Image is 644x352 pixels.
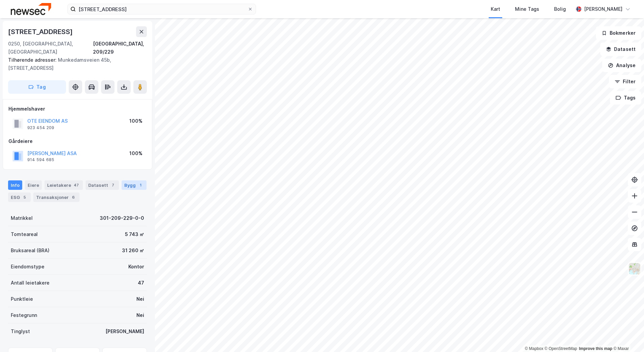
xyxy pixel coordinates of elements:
div: 5 743 ㎡ [125,230,144,238]
div: [STREET_ADDRESS] [8,26,74,37]
div: 47 [72,182,80,188]
button: Analyse [602,59,641,72]
button: Bokmerker [596,26,641,40]
div: Munkedamsveien 45b, [STREET_ADDRESS] [8,56,141,72]
div: Mine Tags [515,5,539,13]
div: Antall leietakere [11,279,50,287]
div: Festegrunn [11,311,37,319]
button: Datasett [600,42,641,56]
div: 6 [70,194,77,201]
button: Tag [8,80,66,94]
div: ESG [8,193,31,202]
div: 47 [138,279,144,287]
div: Matrikkel [11,214,33,222]
div: Leietakere [44,180,83,190]
div: Nei [136,311,144,319]
div: Eiendomstype [11,263,44,271]
div: Nei [136,295,144,303]
div: 0250, [GEOGRAPHIC_DATA], [GEOGRAPHIC_DATA] [8,40,93,56]
div: 7 [109,182,116,188]
div: [GEOGRAPHIC_DATA], 209/229 [93,40,147,56]
div: [PERSON_NAME] [584,5,622,13]
div: Kontor [128,263,144,271]
div: Hjemmelshaver [8,105,147,113]
div: Datasett [86,180,119,190]
div: 914 594 685 [27,157,54,163]
span: Tilhørende adresser: [8,57,58,63]
div: 1 [137,182,144,188]
div: Eiere [25,180,42,190]
div: Kontrollprogram for chat [610,320,644,352]
button: Tags [610,91,641,105]
div: Bygg [122,180,147,190]
div: 100% [129,149,142,157]
div: [PERSON_NAME] [105,327,144,335]
div: Info [8,180,22,190]
div: 301-209-229-0-0 [100,214,144,222]
a: OpenStreetMap [545,346,577,351]
div: 31 260 ㎡ [122,246,144,255]
div: 100% [129,117,142,125]
div: Bruksareal (BRA) [11,246,50,255]
div: Transaksjoner [33,193,79,202]
input: Søk på adresse, matrikkel, gårdeiere, leietakere eller personer [76,4,248,14]
div: Gårdeiere [8,137,147,145]
div: Kart [491,5,500,13]
div: 923 454 209 [27,125,54,130]
div: Tomteareal [11,230,38,238]
div: Bolig [554,5,566,13]
div: Punktleie [11,295,33,303]
img: newsec-logo.f6e21ccffca1b3a03d2d.png [11,3,51,15]
div: Tinglyst [11,327,30,335]
img: Z [628,262,641,275]
div: 5 [21,194,28,201]
a: Improve this map [579,346,612,351]
a: Mapbox [525,346,543,351]
iframe: Chat Widget [610,320,644,352]
button: Filter [609,75,641,88]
